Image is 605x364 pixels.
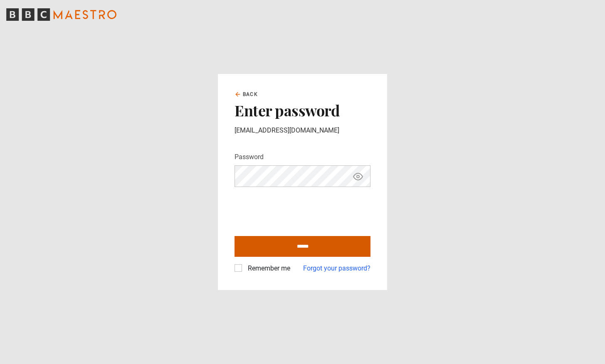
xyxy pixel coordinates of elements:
[235,194,361,226] iframe: reCAPTCHA
[235,101,370,119] h2: Enter password
[235,152,264,162] label: Password
[235,91,258,98] a: Back
[244,263,290,273] label: Remember me
[351,169,365,184] button: Show password
[6,8,116,21] svg: BBC Maestro
[303,263,370,273] a: Forgot your password?
[243,91,258,98] span: Back
[235,125,370,135] p: [EMAIL_ADDRESS][DOMAIN_NAME]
